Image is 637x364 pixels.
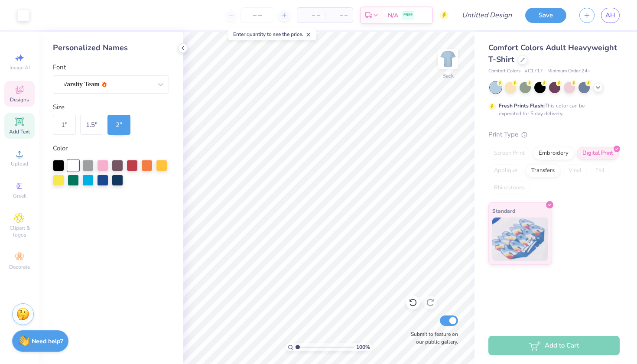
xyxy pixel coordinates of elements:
[228,28,316,40] div: Enter quantity to see the price.
[488,164,523,177] div: Applique
[492,218,548,261] img: Standard
[488,182,530,195] div: Rhinestones
[488,130,620,140] div: Print Type
[53,62,66,72] label: Font
[302,11,320,20] span: – –
[32,337,63,345] strong: Need help?
[107,115,130,135] div: 2 "
[601,8,620,23] a: AH
[53,115,76,135] div: 1 "
[330,11,348,20] span: – –
[525,68,543,75] span: # C1717
[406,330,458,346] label: Submit to feature on our public gallery.
[53,102,169,112] div: Size
[53,42,169,54] div: Personalized Names
[356,343,370,351] span: 100 %
[240,7,274,23] input: – –
[577,147,619,160] div: Digital Print
[11,160,28,167] span: Upload
[13,192,26,199] span: Greek
[488,68,520,75] span: Comfort Colors
[488,42,617,65] span: Comfort Colors Adult Heavyweight T-Shirt
[488,147,530,160] div: Screen Print
[53,143,169,153] div: Color
[10,96,29,103] span: Designs
[9,263,30,270] span: Decorate
[492,206,515,215] span: Standard
[533,147,574,160] div: Embroidery
[590,164,610,177] div: Foil
[605,10,615,20] span: AH
[563,164,587,177] div: Vinyl
[10,64,30,71] span: Image AI
[455,6,519,24] input: Untitled Design
[499,102,605,117] div: This color can be expedited for 5 day delivery.
[4,224,35,238] span: Clipart & logos
[9,128,30,135] span: Add Text
[388,11,398,20] span: N/A
[526,164,560,177] div: Transfers
[439,50,457,68] img: Back
[525,8,566,23] button: Save
[547,68,591,75] span: Minimum Order: 24 +
[403,12,413,18] span: FREE
[80,115,103,135] div: 1.5 "
[442,72,454,80] div: Back
[499,102,545,109] strong: Fresh Prints Flash:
